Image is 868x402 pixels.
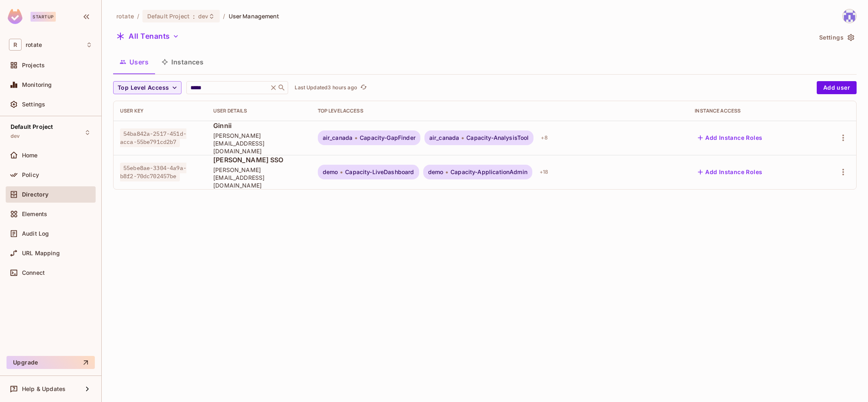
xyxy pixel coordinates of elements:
[22,269,45,276] span: Connect
[450,169,527,175] span: Capacity-ApplicationAdmin
[843,9,856,23] img: yoongjia@letsrotate.com
[8,9,22,24] img: SReyMgAAAABJRU5ErkJggg==
[323,135,353,141] span: air_canada
[22,101,45,108] span: Settings
[137,12,139,20] li: /
[223,12,225,20] li: /
[318,108,682,114] div: Top Level Access
[147,12,190,20] span: Default Project
[155,52,210,72] button: Instances
[198,12,208,20] span: dev
[360,84,367,92] span: refresh
[120,128,186,147] span: 54ba842a-2517-451d-acca-55be791cd2b7
[22,230,49,237] span: Audit Log
[695,108,810,114] div: Instance Access
[26,42,42,48] span: Workspace: rotate
[113,30,182,43] button: All Tenants
[9,39,22,51] span: R
[11,133,20,139] span: dev
[357,83,369,93] span: Click to refresh data
[22,386,66,392] span: Help & Updates
[817,81,857,94] button: Add user
[213,121,305,130] span: Ginnii
[11,124,53,130] span: Default Project
[113,81,181,94] button: Top Level Access
[428,169,444,175] span: demo
[213,166,305,189] span: [PERSON_NAME][EMAIL_ADDRESS][DOMAIN_NAME]
[116,12,134,20] span: the active workspace
[360,135,415,141] span: Capacity-GapFinder
[213,155,305,164] span: [PERSON_NAME] SSO
[695,166,765,179] button: Add Instance Roles
[120,163,186,181] span: 55ebe8ae-3304-4a9a-b8f2-70dc702457be
[345,169,414,175] span: Capacity-LiveDashboard
[359,83,369,93] button: refresh
[229,12,280,20] span: User Management
[192,13,195,20] span: :
[213,132,305,155] span: [PERSON_NAME][EMAIL_ADDRESS][DOMAIN_NAME]
[22,172,39,178] span: Policy
[323,169,338,175] span: demo
[816,31,857,44] button: Settings
[466,135,529,141] span: Capacity-AnalysisTool
[213,108,305,114] div: User Details
[22,250,60,256] span: URL Mapping
[22,152,38,159] span: Home
[695,131,765,144] button: Add Instance Roles
[7,356,95,369] button: Upgrade
[295,84,357,91] p: Last Updated 3 hours ago
[22,62,45,68] span: Projects
[536,166,551,179] div: + 18
[429,135,459,141] span: air_canada
[118,83,169,93] span: Top Level Access
[538,131,551,144] div: + 8
[22,191,48,198] span: Directory
[120,108,200,114] div: User Key
[22,211,47,217] span: Elements
[113,52,155,72] button: Users
[22,82,52,88] span: Monitoring
[31,12,56,22] div: Startup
